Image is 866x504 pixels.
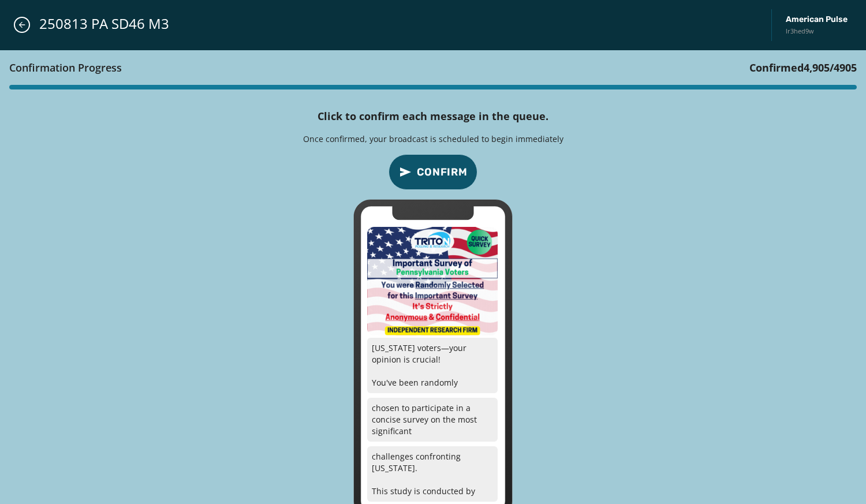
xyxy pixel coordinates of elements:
p: chosen to participate in a concise survey on the most significant [367,398,498,442]
p: [US_STATE] voters—your opinion is crucial! You've been randomly [367,338,498,393]
span: lr3hed9w [786,27,848,36]
button: confirm-p2p-message-button [389,154,477,190]
span: 4,905 [804,61,830,74]
h3: Confirmation Progress [9,59,122,76]
img: 2025-08-13_172856_8087_phpD9fmHO-300x250-8314.png [367,227,498,335]
h4: Click to confirm each message in the queue. [318,108,548,124]
h3: Confirmed / 4905 [749,59,857,76]
p: challenges confronting [US_STATE]. This study is conducted by [367,446,498,502]
span: American Pulse [786,14,848,25]
p: Once confirmed, your broadcast is scheduled to begin immediately [303,133,563,145]
span: Confirm [417,164,468,180]
span: 250813 PA SD46 M3 [39,14,169,33]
